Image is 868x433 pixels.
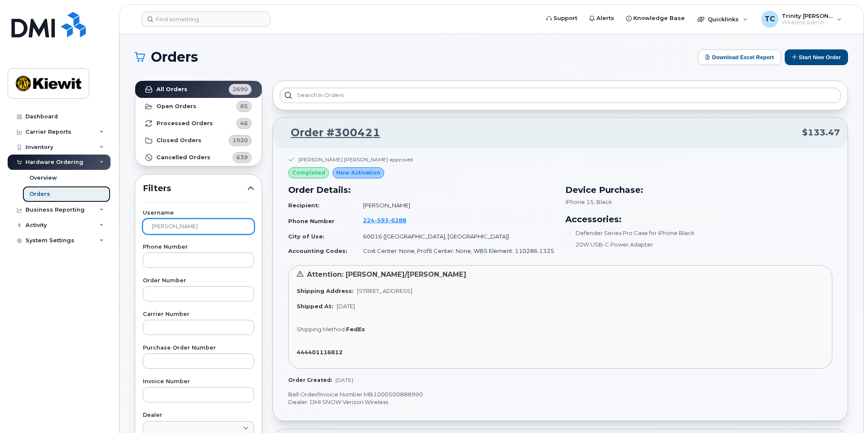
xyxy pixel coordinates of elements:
span: 6288 [389,217,406,224]
a: 444401116812 [297,349,346,356]
button: Start New Order [785,49,848,65]
h3: Device Purchase: [565,184,832,196]
span: [DATE] [335,377,353,383]
iframe: Messenger Launcher [831,396,862,427]
label: Order Number [143,278,254,284]
span: Shipping Method: [297,326,346,333]
label: Phone Number [143,244,254,250]
input: Search in orders [280,88,841,103]
strong: All Orders [156,86,187,93]
a: Processed Orders46 [135,115,262,132]
span: [DATE] [337,303,355,310]
label: Invoice Number [143,379,254,384]
span: $133.47 [802,126,840,139]
a: All Orders2690 [135,81,262,98]
strong: FedEx [346,326,365,333]
strong: City of Use: [288,233,324,240]
label: Purchase Order Number [143,345,254,351]
strong: Order Created: [288,377,332,383]
p: Dealer: DMI SNOW Verizon Wireless [288,398,832,406]
h3: Order Details: [288,184,555,196]
strong: Shipped At: [297,303,333,310]
h3: Accessories: [565,213,832,226]
a: Closed Orders1920 [135,132,262,149]
p: Bell Order/Invoice Number MB1000500888990 [288,390,832,399]
strong: Phone Number [288,218,335,224]
td: [PERSON_NAME] [355,198,555,213]
label: Dealer [143,413,254,418]
strong: Cancelled Orders [156,154,210,161]
span: 85 [240,102,248,110]
span: , Black [594,198,612,205]
div: [PERSON_NAME] [PERSON_NAME] approved [298,156,413,163]
span: 224 [363,217,406,224]
strong: Processed Orders [156,120,213,127]
strong: Accounting Codes: [288,247,347,254]
span: 639 [236,153,248,161]
span: 1920 [233,136,248,144]
label: Carrier Number [143,312,254,317]
strong: Shipping Address: [297,287,354,294]
a: 2245936288 [363,217,417,224]
span: 2690 [233,85,248,93]
td: 60016 ([GEOGRAPHIC_DATA], [GEOGRAPHIC_DATA]) [355,229,555,244]
span: Orders [151,51,198,63]
a: Order #300421 [281,125,380,141]
a: Open Orders85 [135,98,262,115]
span: Attention: [PERSON_NAME]/[PERSON_NAME] [307,270,466,278]
strong: Closed Orders [156,137,201,144]
a: Cancelled Orders639 [135,149,262,166]
span: 46 [240,119,248,127]
span: iPhone 15 [565,198,594,205]
label: Username [143,210,254,216]
span: New Activation [336,169,380,177]
strong: Recipient: [288,202,320,209]
li: Defender Series Pro Case for iPhone Black [565,229,832,237]
button: Download Excel Report [698,49,781,65]
li: 20W USB-C Power Adapter [565,241,832,249]
td: Cost Center: None, Profit Center: None, WBS Element: 110286.1325 [355,244,555,258]
strong: Open Orders [156,103,196,110]
span: [STREET_ADDRESS] [357,287,412,294]
span: 593 [374,217,389,224]
strong: 444401116812 [297,349,343,356]
span: Filters [143,182,247,195]
span: completed [292,169,325,177]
